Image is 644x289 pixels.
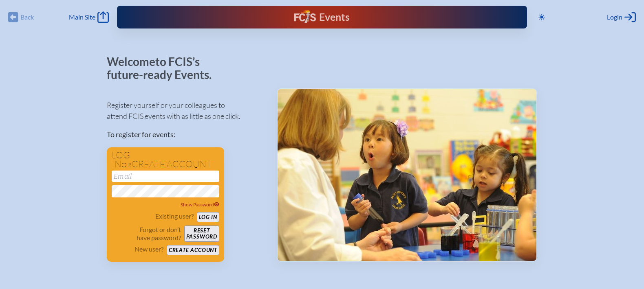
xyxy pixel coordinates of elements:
[112,151,219,169] h1: Log in create account
[107,55,221,81] p: Welcome to FCIS’s future-ready Events.
[155,212,194,220] p: Existing user?
[181,201,220,208] span: Show Password
[197,212,219,222] button: Log in
[112,226,181,242] p: Forgot or don’t have password?
[233,10,412,24] div: FCIS Events — Future ready
[107,129,264,140] p: To register for events:
[607,13,622,21] span: Login
[69,13,95,21] span: Main Site
[121,161,132,169] span: or
[69,11,109,23] a: Main Site
[107,100,264,122] p: Register yourself or your colleagues to attend FCIS events with as little as one click.
[135,245,163,253] p: New user?
[167,245,219,255] button: Create account
[112,171,219,182] input: Email
[184,226,219,242] button: Resetpassword
[278,89,536,261] img: Events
